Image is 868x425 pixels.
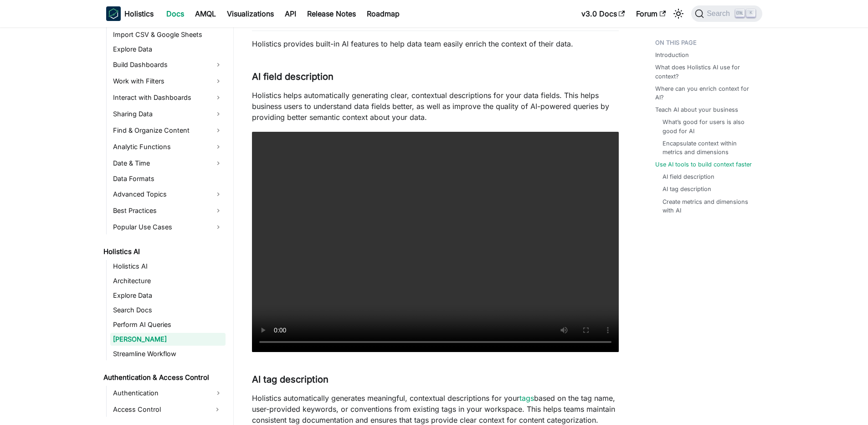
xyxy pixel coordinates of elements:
a: Import CSV & Google Sheets [110,28,226,41]
a: Docs [161,6,190,21]
a: Sharing Data [110,107,226,121]
a: Authentication & Access Control [101,371,226,384]
a: Access Control [110,402,209,417]
span: Search [704,10,735,18]
a: Work with Filters [110,74,226,88]
a: Advanced Topics [110,187,226,202]
a: Interact with Dashboards [110,90,226,105]
video: Your browser does not support embedding video, but you can . [252,132,619,352]
a: Holistics AI [110,260,226,273]
a: Roadmap [361,6,405,21]
a: [PERSON_NAME] [110,333,226,346]
a: AI field description [663,172,714,181]
a: Release Notes [302,6,361,21]
a: Date & Time [110,156,226,171]
a: Build Dashboards [110,57,226,72]
a: Create metrics and dimensions with AI [663,197,753,215]
a: Visualizations [221,6,279,21]
button: Expand sidebar category 'Access Control' [209,402,226,417]
nav: Docs sidebar [97,27,234,425]
a: AMQL [190,6,221,21]
img: Holistics [106,6,121,21]
a: Explore Data [110,43,226,56]
a: Architecture [110,275,226,287]
a: Where can you enrich context for AI? [655,84,757,102]
a: Introduction [655,51,689,59]
a: tags [519,394,534,403]
a: Perform AI Queries [110,318,226,331]
a: Forum [631,6,671,21]
a: v3.0 Docs [576,6,631,21]
b: Holistics [124,8,154,19]
a: Search Docs [110,304,226,316]
button: Search (Ctrl+K) [691,5,762,22]
h3: AI tag description [252,374,619,385]
kbd: K [746,9,755,17]
a: Data Formats [110,172,226,185]
a: Find & Organize Content [110,123,226,138]
h3: AI field description [252,71,619,83]
p: Holistics helps automatically generating clear, contextual descriptions for your data fields. Thi... [252,90,619,123]
a: Encapsulate context within metrics and dimensions [663,139,753,156]
a: Streamline Workflow [110,347,226,360]
a: API [279,6,302,21]
a: What does Holistics AI use for context? [655,63,757,80]
a: Best Practices [110,203,226,218]
a: AI tag description [663,185,711,193]
a: HolisticsHolistics [106,6,154,21]
button: Switch between dark and light mode (currently light mode) [671,6,686,21]
a: Use AI tools to build context faster [655,160,752,169]
a: Popular Use Cases [110,220,226,234]
a: Explore Data [110,289,226,302]
a: Teach AI about your business [655,105,738,114]
a: Holistics AI [101,245,226,258]
a: Analytic Functions [110,140,226,154]
a: What’s good for users is also good for AI [663,118,753,135]
p: Holistics provides built-in AI features to help data team easily enrich the context of their data. [252,38,619,49]
a: Authentication [110,386,226,400]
